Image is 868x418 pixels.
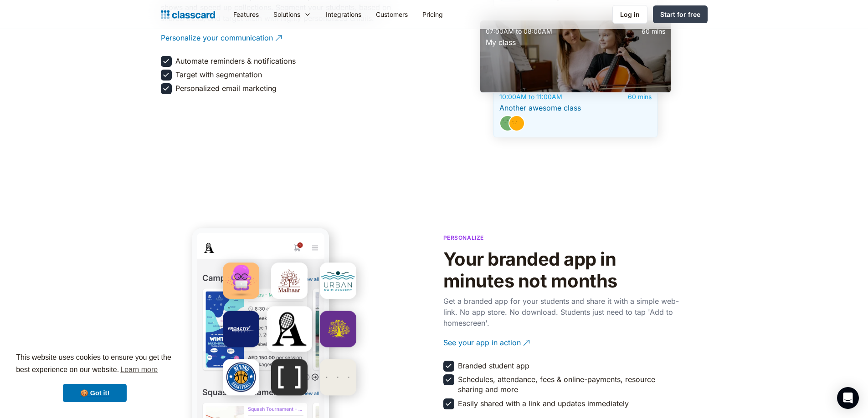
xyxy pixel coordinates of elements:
div: 10:00AM to 11:00AM [499,91,575,102]
a: learn more about cookies [119,363,159,377]
div: 07:00AM to 08:00AM [486,26,575,37]
p: Personalize [443,233,484,242]
a: Logo [161,8,215,21]
div: Personalize your communication [161,25,273,43]
div: 60 mins [575,26,665,37]
p: Get a branded app for your students and share it with a simple web-link. No app store. No downloa... [443,296,680,328]
div: Easily shared with a link and updates immediately [458,398,629,408]
div: See your app in action [443,330,521,348]
div: Target with segmentation [175,70,262,80]
div: Solutions [273,10,300,19]
a: dismiss cookie message [63,384,127,402]
a: Personalize your communication [161,25,398,50]
span: This website uses cookies to ensure you get the best experience on our website. [16,352,174,377]
div: Another awesome class [499,102,652,113]
div: Automate reminders & notifications [175,56,296,66]
a: Start for free [653,5,708,23]
a: Features [226,4,266,25]
h2: Your branded app in minutes not months [443,248,680,292]
div: cookieconsent [7,343,182,411]
a: Pricing [415,4,450,25]
div: Personalized email marketing [175,83,277,93]
a: See your app in action [443,330,680,355]
div: 60 mins [575,91,652,102]
div: My class [486,37,665,48]
div: Start for free [660,10,700,19]
div: Solutions [266,4,318,25]
a: Customers [369,4,415,25]
div: Log in [620,10,640,19]
div: Open Intercom Messenger [837,387,859,409]
a: Log in [612,5,647,24]
a: Integrations [318,4,369,25]
div: Schedules, attendance, fees & online-payments, resource sharing and more [458,374,678,395]
div: Branded student app [458,361,529,371]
